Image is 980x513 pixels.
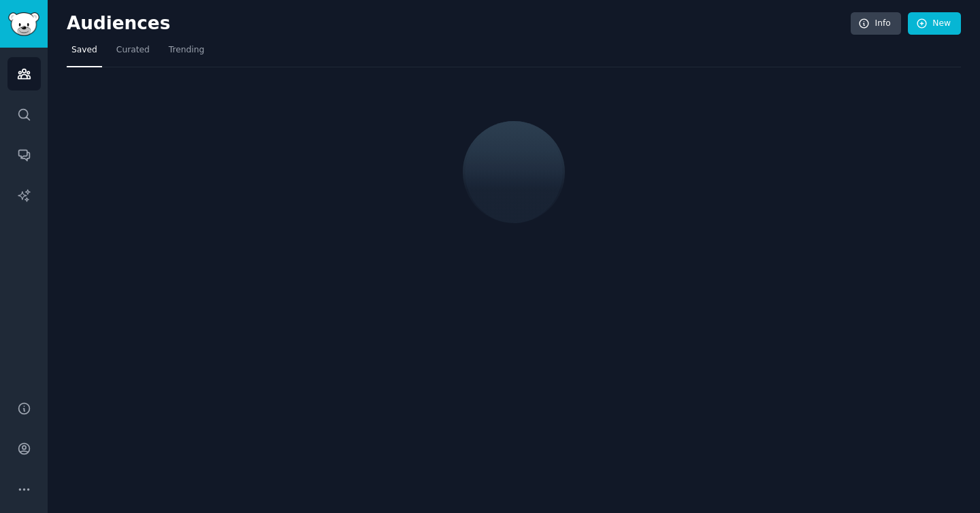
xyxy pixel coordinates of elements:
span: Curated [116,44,150,56]
a: Info [851,12,901,35]
a: New [908,12,961,35]
span: Saved [71,44,97,56]
a: Trending [164,39,209,67]
img: GummySearch logo [8,12,39,36]
a: Saved [67,39,102,67]
a: Curated [112,39,154,67]
span: Trending [169,44,204,56]
h2: Audiences [67,13,851,35]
